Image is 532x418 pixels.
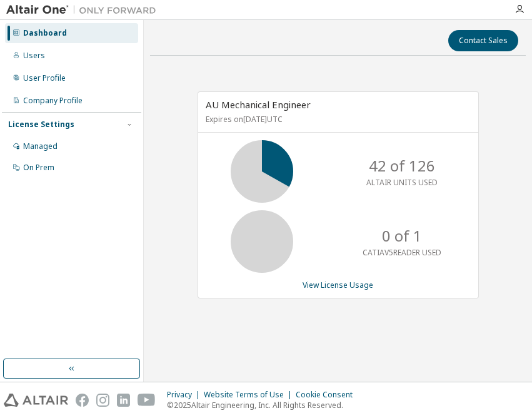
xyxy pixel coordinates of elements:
div: Managed [23,141,58,151]
p: CATIAV5READER USED [363,247,441,258]
img: Altair One [6,4,163,16]
a: View License Usage [303,280,373,290]
img: facebook.svg [76,394,89,407]
img: linkedin.svg [117,394,130,407]
div: Cookie Consent [296,390,360,400]
div: Privacy [167,390,204,400]
img: youtube.svg [138,394,156,407]
div: User Profile [23,73,66,83]
img: instagram.svg [96,394,109,407]
div: License Settings [8,120,74,130]
div: Dashboard [23,28,67,38]
p: 0 of 1 [382,225,422,247]
div: On Prem [23,163,54,173]
div: Company Profile [23,96,83,106]
p: © 2025 Altair Engineering, Inc. All Rights Reserved. [167,400,360,410]
button: Contact Sales [448,30,518,51]
img: altair_logo.svg [4,394,68,407]
div: Users [23,51,45,61]
span: AU Mechanical Engineer [206,98,311,111]
p: 42 of 126 [369,155,435,176]
p: ALTAIR UNITS USED [366,177,438,188]
p: Expires on [DATE] UTC [206,114,468,125]
div: Website Terms of Use [204,390,296,400]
